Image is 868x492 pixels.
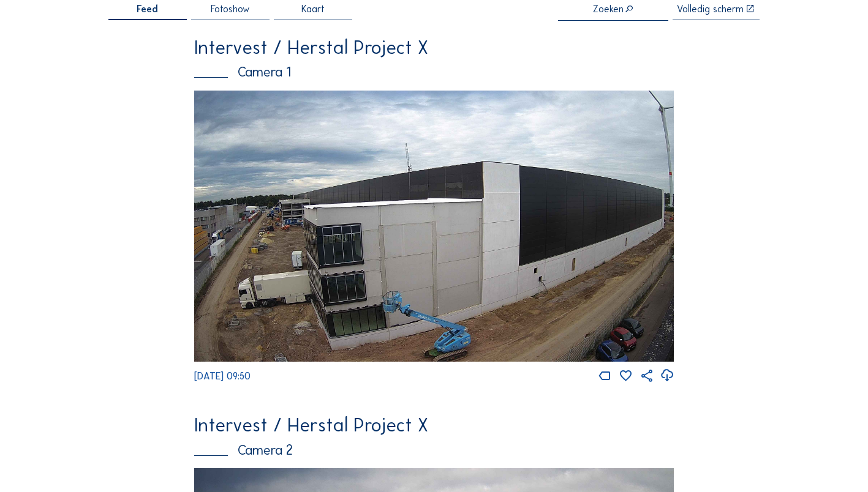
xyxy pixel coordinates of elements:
span: [DATE] 09:50 [194,370,251,382]
div: Camera 2 [194,444,674,457]
span: Fotoshow [211,4,250,14]
img: Image [194,91,674,362]
div: Volledig scherm [677,4,744,14]
div: Camera 1 [194,65,674,79]
span: Kaart [301,4,325,14]
div: Intervest / Herstal Project X [194,416,674,434]
span: Feed [137,4,158,14]
div: Intervest / Herstal Project X [194,38,674,57]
